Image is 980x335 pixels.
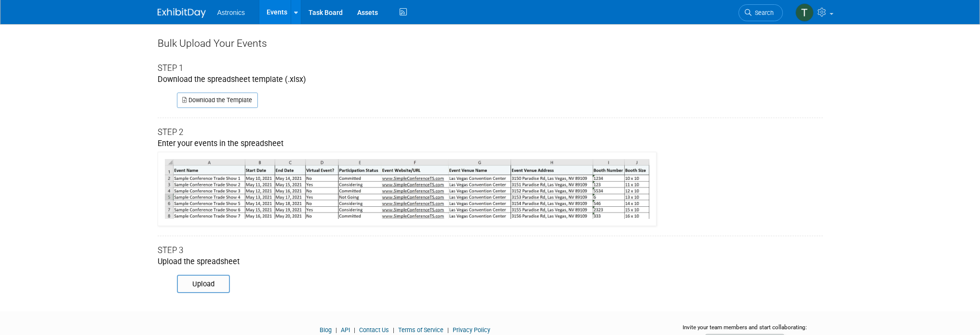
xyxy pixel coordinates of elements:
[158,8,206,18] img: ExhibitDay
[158,36,823,51] div: Bulk Upload Your Events
[158,127,823,138] div: Step 2
[351,326,358,334] span: |
[158,245,823,256] div: Step 3
[453,326,490,334] a: Privacy Policy
[752,9,774,16] span: Search
[390,326,397,334] span: |
[341,326,350,334] a: API
[398,326,443,334] a: Terms of Service
[158,74,823,85] div: Download the spreadsheet template (.xlsx)
[217,9,245,16] span: Astronics
[177,93,258,108] a: Download the Template
[320,326,332,334] a: Blog
[445,326,451,334] span: |
[158,63,823,74] div: Step 1
[333,326,339,334] span: |
[158,138,823,226] div: Enter your events in the spreadsheet
[158,256,823,268] div: Upload the spreadsheet
[738,4,783,21] a: Search
[359,326,389,334] a: Contact Us
[795,3,814,22] img: Tiffany Branin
